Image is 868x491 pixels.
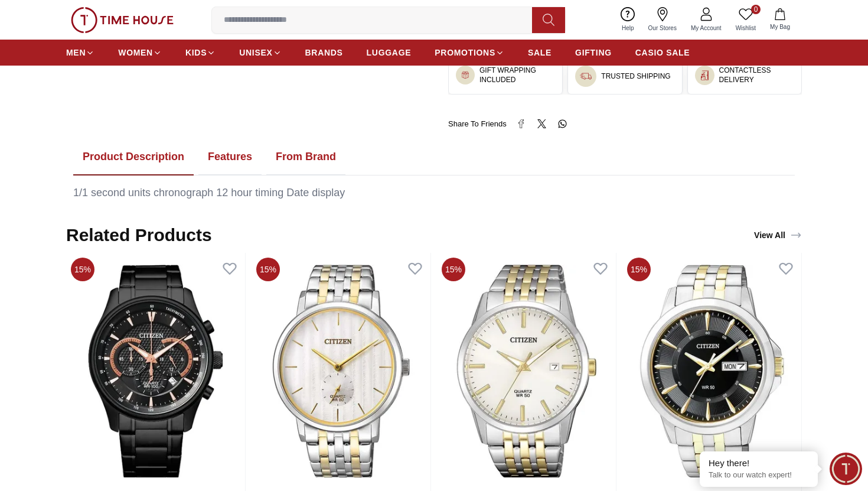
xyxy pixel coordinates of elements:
[754,229,802,241] div: View All
[198,139,262,175] button: Features
[66,42,94,63] a: MEN
[73,185,795,201] div: 1/1 second units chronograph 12 hour timing Date display
[830,453,862,485] div: Chat Widget
[751,5,761,14] span: 0
[686,24,726,32] span: My Account
[305,47,343,58] span: BRANDS
[575,47,612,58] span: GIFTING
[66,47,86,58] span: MEN
[239,47,272,58] span: UNISEX
[479,66,555,84] h3: GIFT WRAPPING INCLUDED
[256,258,280,281] span: 15%
[731,24,761,32] span: Wishlist
[719,66,794,84] h3: CONTACTLESS DELIVERY
[700,70,710,80] img: ...
[252,253,430,489] img: QUARTZ MEN - BE9174-55A
[435,42,504,63] a: PROMOTIONS
[627,258,651,281] span: 15%
[765,22,795,31] span: My Bag
[305,42,343,63] a: BRANDS
[580,70,592,82] img: ...
[239,42,281,63] a: UNISEX
[266,139,345,175] button: From Brand
[437,253,616,489] img: QUARTZ MEN - BI5006-81P
[367,42,412,63] a: LUGGAGE
[185,42,216,63] a: KIDS
[118,42,162,63] a: WOMEN
[635,47,690,58] span: CASIO SALE
[763,6,797,34] button: My Bag
[729,5,763,35] a: 0Wishlist
[185,47,207,58] span: KIDS
[644,24,681,32] span: Our Stores
[528,42,552,63] a: SALE
[575,42,612,63] a: GIFTING
[601,71,670,81] h3: TRUSTED SHIPPING
[71,7,174,33] img: ...
[635,42,690,63] a: CASIO SALE
[622,253,801,489] img: QUARTZ MEN - BF2018-52E
[752,227,804,243] a: View All
[709,457,809,469] div: Hey there!
[709,470,809,480] p: Talk to our watch expert!
[617,24,639,32] span: Help
[71,258,94,281] span: 15%
[435,47,495,58] span: PROMOTIONS
[367,47,412,58] span: LUGGAGE
[66,253,245,489] img: QUARTZ CHRONOGRAPH - AN8195-58E
[461,70,470,80] img: ...
[528,47,552,58] span: SALE
[118,47,153,58] span: WOMEN
[641,5,684,35] a: Our Stores
[73,139,194,175] button: Product Description
[66,225,212,246] h2: Related Products
[448,118,507,130] span: Share To Friends
[615,5,641,35] a: Help
[442,258,465,281] span: 15%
